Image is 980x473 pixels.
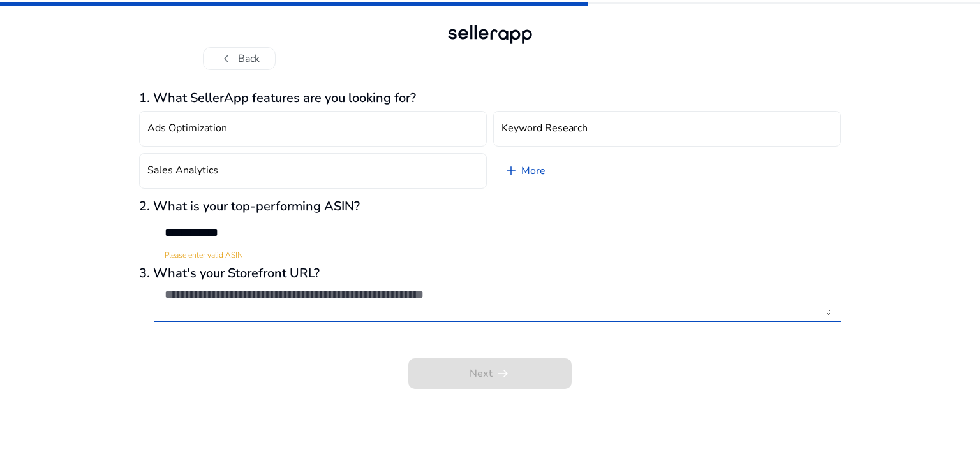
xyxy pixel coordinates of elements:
a: More [493,153,556,189]
button: Sales Analytics [139,153,487,189]
h4: Sales Analytics [147,164,218,177]
h3: 1. What SellerApp features are you looking for? [139,91,841,106]
button: chevron_leftBack [203,47,276,70]
h3: 2. What is your top-performing ASIN? [139,199,841,214]
h4: Ads Optimization [147,122,227,135]
span: chevron_left [219,51,234,66]
mat-error: Please enter valid ASIN [165,247,279,261]
span: add [503,163,519,178]
h4: Keyword Research [501,122,588,135]
h3: 3. What's your Storefront URL? [139,266,841,281]
button: Keyword Research [493,111,841,147]
button: Ads Optimization [139,111,487,147]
